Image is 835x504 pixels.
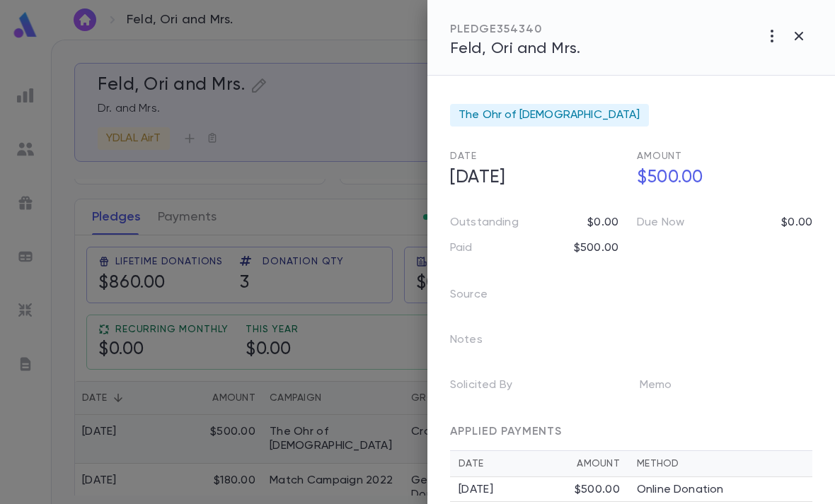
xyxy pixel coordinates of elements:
[577,458,620,469] div: Amount
[637,151,682,161] span: Amount
[587,216,618,230] p: $0.00
[640,374,695,402] p: Memo
[575,483,620,497] div: $500.00
[574,241,618,255] p: $500.00
[450,104,649,127] div: The Ohr of [DEMOGRAPHIC_DATA]
[450,329,505,357] p: Notes
[637,483,723,497] p: Online Donation
[628,451,812,477] th: Method
[450,426,562,438] span: APPLIED PAYMENTS
[628,163,812,193] h5: $500.00
[459,483,575,497] div: [DATE]
[450,23,581,37] div: PLEDGE 354340
[450,41,581,57] span: Feld, Ori and Mrs.
[442,163,626,193] h5: [DATE]
[450,216,519,230] p: Outstanding
[450,241,473,255] p: Paid
[450,374,535,402] p: Solicited By
[459,458,577,469] div: Date
[637,216,684,230] p: Due Now
[781,216,812,230] p: $0.00
[450,151,476,161] span: Date
[450,283,510,312] p: Source
[459,108,640,122] span: The Ohr of [DEMOGRAPHIC_DATA]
